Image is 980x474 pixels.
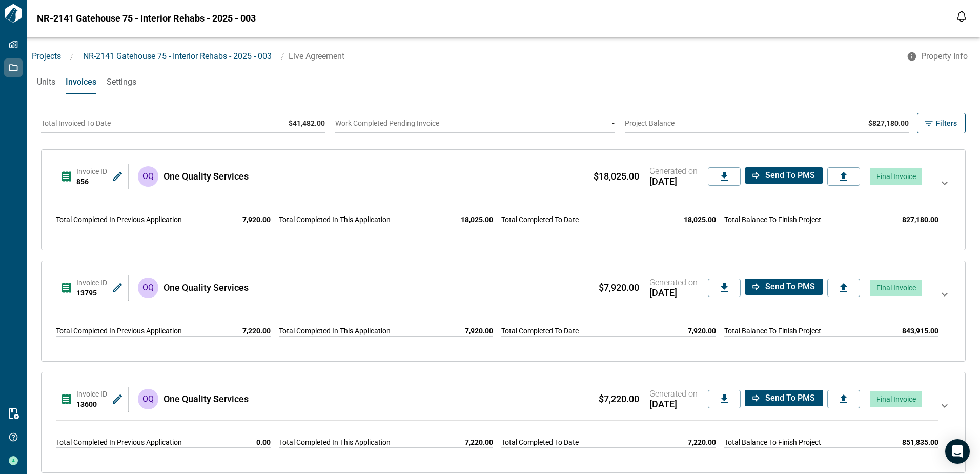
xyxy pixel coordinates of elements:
a: Projects [32,51,61,61]
p: OQ [142,393,154,405]
span: Invoices [66,77,96,87]
p: OQ [142,282,154,294]
span: Total Completed In This Application [279,326,391,336]
button: Filters [917,113,966,133]
span: Generated on [649,389,698,399]
span: $41,482.00 [289,119,325,127]
span: Generated on [649,278,698,288]
button: Send to PMS [745,279,823,295]
span: Work Completed Pending Invoice [335,119,439,127]
span: Send to PMS [765,170,815,181]
span: [DATE] [649,176,698,187]
span: 827,180.00 [902,214,938,225]
span: Total Completed In This Application [279,214,391,225]
span: $18,025.00 [594,171,639,182]
button: Send to PMS [745,167,823,184]
span: Final Invoice [876,284,916,292]
span: [DATE] [649,288,698,298]
span: 7,220.00 [242,326,271,336]
span: Total Completed In This Application [279,437,391,447]
span: Total Balance To Finish Project [724,214,821,225]
span: 7,920.00 [242,214,271,225]
span: Property Info [921,51,968,62]
span: Invoice ID [76,390,107,398]
span: Total Balance To Finish Project [724,326,821,336]
span: Total Invoiced To Date [41,119,111,127]
span: One Quality Services [164,283,249,293]
span: Total Completed To Date [501,437,579,447]
span: 18,025.00 [461,214,493,225]
span: Live Agreement [289,51,344,61]
span: 7,920.00 [688,326,716,336]
span: Total Balance To Finish Project [724,437,821,447]
span: 7,920.00 [465,326,493,336]
span: $7,220.00 [599,394,639,404]
span: Send to PMS [765,393,815,403]
span: Final Invoice [876,395,916,403]
nav: breadcrumb [27,50,901,63]
span: Total Completed In Previous Application [56,437,182,447]
span: $827,180.00 [868,119,909,127]
span: NR-2141 Gatehouse 75 - Interior Rehabs - 2025 - 003 [37,13,256,24]
span: Send to PMS [765,282,815,292]
span: One Quality Services [164,394,249,404]
span: Total Completed In Previous Application [56,326,182,336]
span: Filters [936,118,957,128]
span: NR-2141 Gatehouse 75 - Interior Rehabs - 2025 - 003 [83,51,272,61]
p: OQ [142,170,154,183]
span: - [612,119,615,127]
span: 13795 [76,289,97,297]
span: Settings [107,77,136,87]
span: Generated on [649,166,698,176]
div: Invoice ID13795OQOne Quality Services$7,920.00Generated on[DATE]Send to PMSFinal InvoiceTotal Com... [52,269,955,353]
div: base tabs [27,70,980,94]
div: Invoice ID13600OQOne Quality Services$7,220.00Generated on[DATE]Send to PMSFinal InvoiceTotal Com... [52,381,955,464]
span: 843,915.00 [902,326,938,336]
span: 856 [76,177,89,186]
span: 7,220.00 [465,437,493,447]
span: Project Balance [625,119,675,127]
span: 0.00 [256,437,271,447]
button: Property Info [901,47,976,66]
div: Invoice ID856OQOne Quality Services$18,025.00Generated on[DATE]Send to PMSFinal InvoiceTotal Comp... [52,158,955,242]
span: $7,920.00 [599,283,639,293]
span: [DATE] [649,399,698,409]
button: Send to PMS [745,390,823,406]
button: Open notification feed [953,8,970,25]
span: 18,025.00 [684,214,716,225]
span: 13600 [76,400,97,408]
div: Open Intercom Messenger [945,439,970,464]
span: Invoice ID [76,279,107,287]
span: Final Invoice [876,172,916,181]
span: Total Completed To Date [501,214,579,225]
span: 851,835.00 [902,437,938,447]
span: Total Completed To Date [501,326,579,336]
span: Total Completed In Previous Application [56,214,182,225]
span: Units [37,77,55,87]
span: One Quality Services [164,171,249,182]
span: 7,220.00 [688,437,716,447]
span: Invoice ID [76,167,107,175]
